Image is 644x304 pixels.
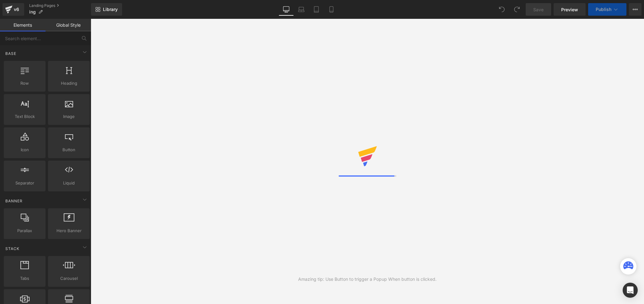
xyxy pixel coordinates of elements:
[309,3,324,16] a: Tablet
[6,147,44,153] span: Icon
[596,7,611,12] span: Publish
[623,283,638,298] div: Open Intercom Messenger
[6,227,44,234] span: Parallax
[496,3,508,16] button: Undo
[13,5,20,13] div: v6
[103,7,118,12] span: Library
[50,275,88,282] span: Carousel
[6,113,44,120] span: Text Block
[50,147,88,153] span: Button
[50,113,88,120] span: Image
[294,3,309,16] a: Laptop
[6,275,44,282] span: Tabs
[50,80,88,87] span: Heading
[279,3,294,16] a: Desktop
[533,6,544,13] span: Save
[298,276,437,283] div: Amazing tip: Use Button to trigger a Popup When button is clicked.
[5,198,23,204] span: Banner
[46,19,91,31] a: Global Style
[511,3,523,16] button: Redo
[3,3,24,16] a: v6
[50,180,88,186] span: Liquid
[50,227,88,234] span: Hero Banner
[5,51,17,56] span: Base
[6,80,44,87] span: Row
[29,9,36,14] span: ing
[91,3,122,16] a: New Library
[324,3,339,16] a: Mobile
[5,246,20,252] span: Stack
[588,3,626,16] button: Publish
[6,180,44,186] span: Separator
[629,3,641,16] button: More
[29,3,91,8] a: Landing Pages
[561,6,578,13] span: Preview
[554,3,586,16] a: Preview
